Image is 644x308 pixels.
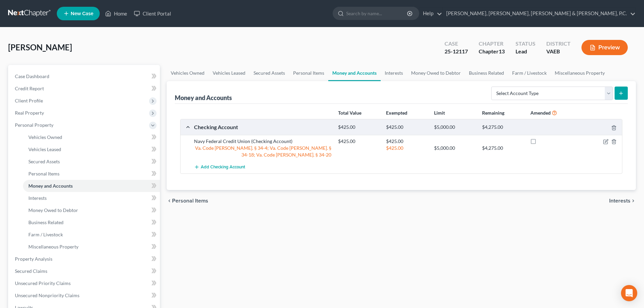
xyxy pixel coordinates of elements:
[479,48,505,55] div: Chapter
[434,110,445,116] strong: Limit
[201,165,245,170] span: Add Checking Account
[28,146,61,152] span: Vehicles Leased
[516,40,535,48] div: Status
[581,40,628,55] button: Preview
[335,138,383,145] div: $425.00
[420,7,442,20] a: Help
[28,244,78,250] span: Miscellaneous Property
[23,143,160,156] a: Vehicles Leased
[15,73,49,79] span: Case Dashboard
[28,183,73,189] span: Money and Accounts
[8,42,72,52] span: [PERSON_NAME]
[443,7,636,20] a: [PERSON_NAME], [PERSON_NAME], [PERSON_NAME] & [PERSON_NAME], P.C.
[28,159,60,164] span: Secured Assets
[445,48,468,55] div: 25-12117
[9,277,160,289] a: Unsecured Priority Claims
[15,268,47,274] span: Secured Claims
[551,65,609,81] a: Miscellaneous Property
[479,124,527,131] div: $4,275.00
[546,40,571,48] div: District
[23,192,160,204] a: Interests
[28,207,78,213] span: Money Owed to Debtor
[499,48,505,54] span: 13
[15,256,52,262] span: Property Analysis
[383,138,431,145] div: $425.00
[15,292,79,298] span: Unsecured Nonpriority Claims
[28,171,59,176] span: Personal Items
[172,198,208,204] span: Personal Items
[167,65,209,81] a: Vehicles Owned
[445,40,468,48] div: Case
[191,138,335,145] div: Navy Federal Credit Union (Checking Account)
[194,161,245,173] button: Add Checking Account
[516,48,535,55] div: Lead
[346,7,408,20] input: Search by name...
[9,70,160,82] a: Case Dashboard
[289,65,328,81] a: Personal Items
[23,156,160,168] a: Secured Assets
[328,65,381,81] a: Money and Accounts
[630,198,636,204] i: chevron_right
[102,7,130,20] a: Home
[175,94,232,102] div: Money and Accounts
[23,216,160,229] a: Business Related
[530,110,551,116] strong: Amended
[338,110,361,116] strong: Total Value
[167,198,208,204] button: chevron_left Personal Items
[23,229,160,241] a: Farm / Livestock
[191,123,335,131] div: Checking Account
[465,65,508,81] a: Business Related
[479,40,505,48] div: Chapter
[621,285,637,301] div: Open Intercom Messenger
[23,204,160,216] a: Money Owed to Debtor
[407,65,465,81] a: Money Owed to Debtor
[15,86,44,91] span: Credit Report
[383,124,431,131] div: $425.00
[28,232,63,237] span: Farm / Livestock
[431,124,479,131] div: $5,000.00
[28,219,64,225] span: Business Related
[249,65,289,81] a: Secured Assets
[28,195,47,201] span: Interests
[482,110,504,116] strong: Remaining
[381,65,407,81] a: Interests
[15,98,43,103] span: Client Profile
[609,198,636,204] button: Interests chevron_right
[15,122,53,128] span: Personal Property
[23,168,160,180] a: Personal Items
[23,241,160,253] a: Miscellaneous Property
[508,65,551,81] a: Farm / Livestock
[609,198,630,204] span: Interests
[71,11,93,16] span: New Case
[9,289,160,302] a: Unsecured Nonpriority Claims
[386,110,407,116] strong: Exempted
[130,7,174,20] a: Client Portal
[15,110,44,116] span: Real Property
[9,253,160,265] a: Property Analysis
[23,180,160,192] a: Money and Accounts
[431,145,479,151] div: $5,000.00
[479,145,527,151] div: $4,275.00
[15,280,71,286] span: Unsecured Priority Claims
[383,145,431,151] div: $425.00
[9,82,160,95] a: Credit Report
[546,48,571,55] div: VAEB
[9,265,160,277] a: Secured Claims
[335,124,383,131] div: $425.00
[167,198,172,204] i: chevron_left
[191,145,335,158] div: Va. Code [PERSON_NAME]. § 34-4; Va. Code [PERSON_NAME]. § 34-18; Va. Code [PERSON_NAME]. § 34-20
[23,131,160,143] a: Vehicles Owned
[209,65,249,81] a: Vehicles Leased
[28,134,62,140] span: Vehicles Owned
